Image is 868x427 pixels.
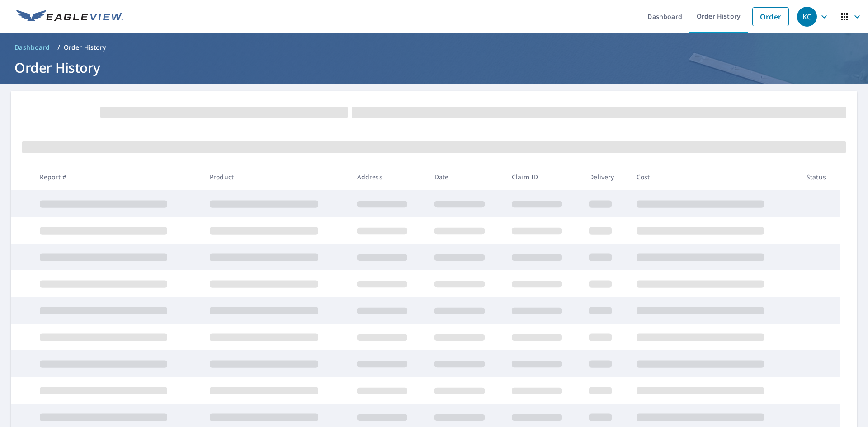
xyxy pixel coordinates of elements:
[16,10,123,23] img: EV Logo
[11,40,857,55] nav: breadcrumb
[57,42,60,53] li: /
[64,43,106,52] p: Order History
[582,164,629,190] th: Delivery
[11,40,54,55] a: Dashboard
[14,43,50,52] span: Dashboard
[203,164,350,190] th: Product
[427,164,505,190] th: Date
[797,7,817,27] div: KC
[752,7,789,26] a: Order
[799,164,840,190] th: Status
[350,164,427,190] th: Address
[505,164,582,190] th: Claim ID
[629,164,799,190] th: Cost
[11,58,857,77] h1: Order History
[33,164,203,190] th: Report #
